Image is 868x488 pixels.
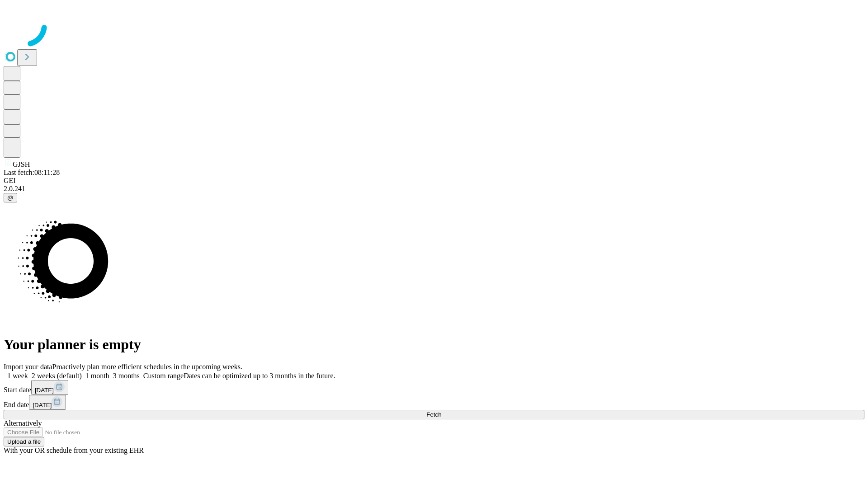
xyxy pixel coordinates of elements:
[426,411,441,418] span: Fetch
[4,380,864,395] div: Start date
[31,380,68,395] button: [DATE]
[4,193,17,202] button: @
[4,363,52,371] span: Import your data
[113,372,140,380] span: 3 months
[13,160,30,168] span: GJSH
[4,437,44,446] button: Upload a file
[4,169,60,176] span: Last fetch: 08:11:28
[4,336,864,353] h1: Your planner is empty
[4,177,864,185] div: GEI
[33,402,52,408] span: [DATE]
[32,372,82,380] span: 2 weeks (default)
[4,395,864,410] div: End date
[35,387,54,394] span: [DATE]
[143,372,184,380] span: Custom range
[7,372,28,380] span: 1 week
[4,446,144,454] span: With your OR schedule from your existing EHR
[4,185,864,193] div: 2.0.241
[4,419,42,427] span: Alternatively
[184,372,335,380] span: Dates can be optimized up to 3 months in the future.
[85,372,109,380] span: 1 month
[4,410,864,419] button: Fetch
[7,194,14,201] span: @
[52,363,242,371] span: Proactively plan more efficient schedules in the upcoming weeks.
[29,395,66,410] button: [DATE]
